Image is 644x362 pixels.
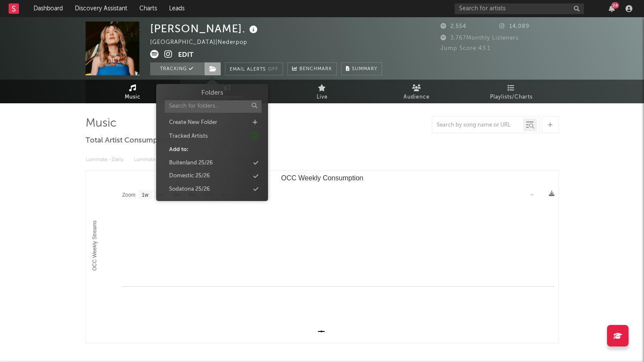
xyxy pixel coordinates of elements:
text: 1w [142,192,148,198]
span: Playlists/Charts [490,92,533,102]
a: Live [275,80,370,103]
div: Tracked Artists [169,132,208,141]
div: Add to: [169,145,188,154]
input: Search for artists [455,3,584,14]
a: Benchmark [287,62,337,75]
div: [GEOGRAPHIC_DATA] | Nederpop [150,37,257,48]
button: Email AlertsOff [225,62,283,75]
em: Off [268,67,278,72]
a: Music [86,80,180,103]
div: Buitenland 25/26 [169,159,213,167]
span: Jump Score: 43.1 [441,46,490,51]
div: Domestic 25/26 [169,172,210,180]
span: 3,767 Monthly Listeners [441,35,519,41]
input: Search for folders... [165,100,262,113]
a: Playlists/Charts [464,80,559,103]
span: 2,554 [441,24,466,29]
span: Audience [404,92,430,102]
text: Zoom [122,192,136,198]
span: 14,089 [499,24,530,29]
span: Summary [352,67,377,71]
button: 24 [609,5,615,12]
button: Tracking [150,62,204,75]
div: 24 [611,2,619,9]
button: Edit [178,50,194,61]
text: → [529,192,534,198]
svg: OCC Weekly Consumption [86,171,558,343]
input: Search by song name or URL [432,122,523,129]
span: Live [317,92,328,102]
h3: Folders [201,88,223,98]
span: Benchmark [299,64,332,74]
span: Music [125,92,141,102]
div: Create New Folder [169,118,217,127]
div: Sodatona 25/26 [169,185,210,194]
text: OCC Weekly Streams [92,220,98,271]
span: Total Artist Consumption [86,136,171,146]
a: Engagement [180,80,275,103]
div: [PERSON_NAME]. [150,22,260,36]
text: OCC Weekly Consumption [281,174,363,182]
button: Summary [341,62,382,75]
a: Audience [370,80,464,103]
